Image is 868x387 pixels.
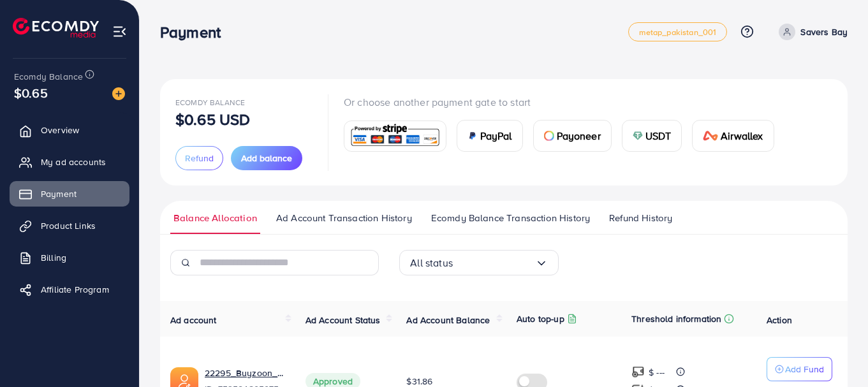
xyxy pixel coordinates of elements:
[703,131,718,141] img: card
[721,128,763,143] span: Airwallex
[160,23,231,41] h3: Payment
[631,365,645,379] img: top-up amount
[785,361,824,377] p: Add Fund
[692,120,774,152] a: cardAirwallex
[14,70,83,83] span: Ecomdy Balance
[399,250,559,275] div: Search for option
[10,181,129,207] a: Payment
[41,187,77,200] span: Payment
[480,128,512,143] span: PayPal
[175,97,245,108] span: Ecomdy Balance
[170,314,217,326] span: Ad account
[410,253,453,273] span: All status
[431,211,590,225] span: Ecomdy Balance Transaction History
[41,283,109,296] span: Affiliate Program
[645,128,672,143] span: USDT
[241,152,292,164] span: Add balance
[344,94,784,110] p: Or choose another payment gate to start
[649,365,665,380] p: $ ---
[633,131,643,141] img: card
[814,330,858,377] iframe: Chat
[800,24,848,40] p: Savers Bay
[276,211,412,225] span: Ad Account Transaction History
[344,120,446,152] a: card
[609,211,672,225] span: Refund History
[13,18,99,38] img: logo
[14,84,48,102] span: $0.65
[112,24,127,39] img: menu
[10,117,129,143] a: Overview
[774,24,848,40] a: Savers Bay
[205,367,285,379] a: 22295_Buyzoon_1754436876148
[231,146,302,170] button: Add balance
[557,128,601,143] span: Payoneer
[533,120,612,152] a: cardPayoneer
[453,253,535,273] input: Search for option
[41,219,96,232] span: Product Links
[639,28,717,36] span: metap_pakistan_001
[305,314,381,326] span: Ad Account Status
[517,311,564,326] p: Auto top-up
[10,149,129,175] a: My ad accounts
[10,277,129,302] a: Affiliate Program
[112,87,125,100] img: image
[41,156,106,168] span: My ad accounts
[631,311,721,326] p: Threshold information
[173,211,257,225] span: Balance Allocation
[185,152,214,164] span: Refund
[175,112,250,127] p: $0.65 USD
[767,357,832,381] button: Add Fund
[544,131,554,141] img: card
[41,124,79,136] span: Overview
[175,146,223,170] button: Refund
[467,131,478,141] img: card
[406,314,490,326] span: Ad Account Balance
[348,122,442,150] img: card
[628,22,728,41] a: metap_pakistan_001
[457,120,523,152] a: cardPayPal
[41,251,66,264] span: Billing
[10,245,129,270] a: Billing
[622,120,682,152] a: cardUSDT
[10,213,129,238] a: Product Links
[767,314,792,326] span: Action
